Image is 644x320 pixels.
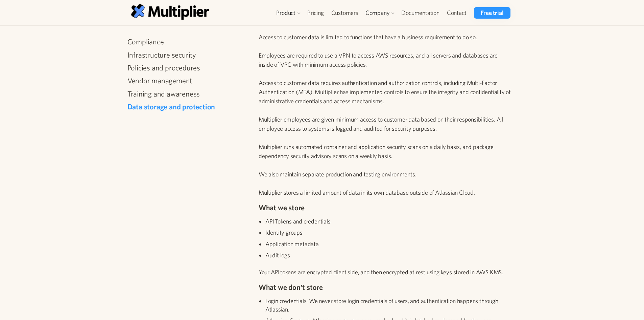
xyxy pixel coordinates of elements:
[127,63,246,72] a: Policies and procedures
[259,202,513,213] h4: What we store
[265,217,513,226] li: API Tokens and credentials
[328,7,362,19] a: Customers
[127,76,246,85] a: Vendor management
[259,268,513,277] p: Your API tokens are encrypted client side, and then encrypted at rest using keys stored in AWS KMS.
[273,7,304,19] div: Product
[398,7,443,19] a: Documentation
[259,282,513,293] h4: What we don't store
[127,37,246,46] a: Compliance
[127,89,246,98] a: Training and awareness
[474,7,510,19] a: Free trial
[276,9,295,17] div: Product
[362,7,398,19] div: Company
[259,33,513,197] p: Access to customer data is limited to functions that have a business requirement to do so. Employ...
[265,240,513,248] li: Application metadata
[265,297,513,314] li: Login credentials. We never store login credentials of users, and authentication happens through ...
[265,228,513,237] li: Identity groups
[304,7,328,19] a: Pricing
[265,251,513,259] li: Audit logs
[127,50,246,59] a: Infrastructure security
[127,102,246,111] a: Data storage and protection
[365,9,390,17] div: Company
[443,7,470,19] a: Contact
